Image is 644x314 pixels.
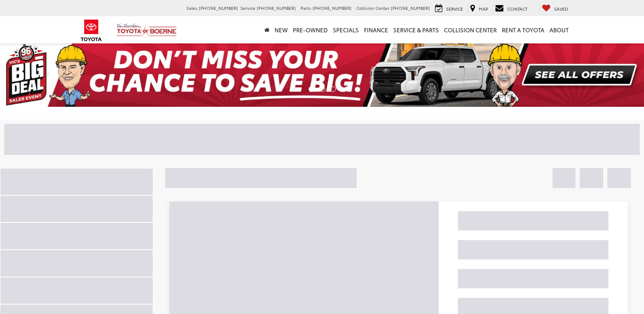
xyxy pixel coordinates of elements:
span: [PHONE_NUMBER] [257,5,296,11]
span: Contact [507,6,527,12]
span: Parts [301,5,311,11]
a: Pre-Owned [290,16,330,43]
a: Contact [493,4,530,13]
a: Home [262,16,272,43]
span: Sales [186,5,197,11]
span: Service [240,5,255,11]
span: Saved [554,6,568,12]
span: [PHONE_NUMBER] [391,5,430,11]
a: New [272,16,290,43]
a: Specials [330,16,361,43]
a: Map [468,4,490,13]
span: [PHONE_NUMBER] [199,5,238,11]
img: Vic Vaughan Toyota of Boerne [116,23,177,38]
span: Service [446,6,463,12]
img: Toyota [75,17,107,44]
a: About [547,16,571,43]
a: Rent a Toyota [499,16,547,43]
span: Map [479,6,488,12]
a: Service & Parts: Opens in a new tab [391,16,441,43]
span: [PHONE_NUMBER] [312,5,352,11]
a: Collision Center [441,16,499,43]
a: Finance [361,16,391,43]
a: My Saved Vehicles [540,4,570,13]
span: Collision Center [356,5,389,11]
a: Service [433,4,465,13]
